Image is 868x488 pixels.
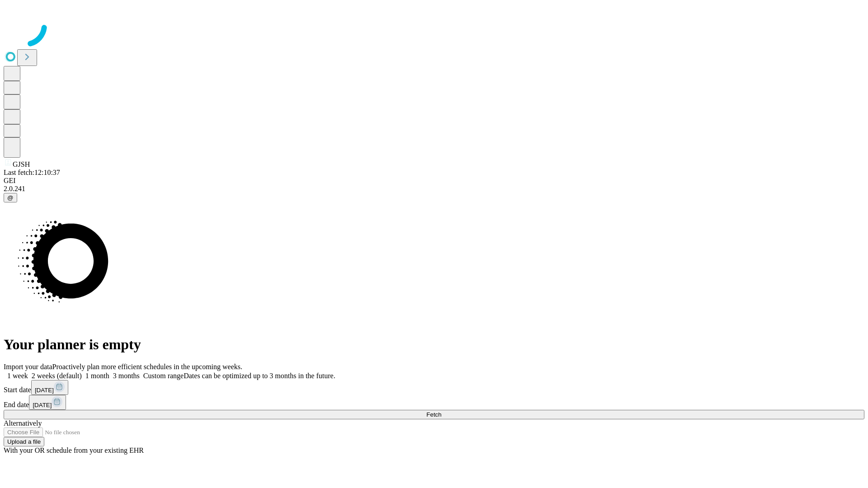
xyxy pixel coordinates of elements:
[35,387,54,394] span: [DATE]
[33,402,52,408] span: [DATE]
[4,185,864,193] div: 2.0.241
[4,363,52,371] span: Import your data
[4,395,864,410] div: End date
[4,193,17,202] button: @
[7,194,14,201] span: @
[4,169,60,176] span: Last fetch: 12:10:37
[85,372,109,380] span: 1 month
[31,380,68,395] button: [DATE]
[32,372,82,380] span: 2 weeks (default)
[4,419,42,427] span: Alternatively
[426,411,441,418] span: Fetch
[13,160,30,168] span: GJSH
[143,372,184,380] span: Custom range
[4,336,864,353] h1: Your planner is empty
[4,380,864,395] div: Start date
[29,395,66,410] button: [DATE]
[52,363,242,371] span: Proactively plan more efficient schedules in the upcoming weeks.
[7,372,28,380] span: 1 week
[4,177,864,185] div: GEI
[184,372,335,380] span: Dates can be optimized up to 3 months in the future.
[4,446,144,454] span: With your OR schedule from your existing EHR
[4,410,864,419] button: Fetch
[113,372,140,380] span: 3 months
[4,437,44,446] button: Upload a file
